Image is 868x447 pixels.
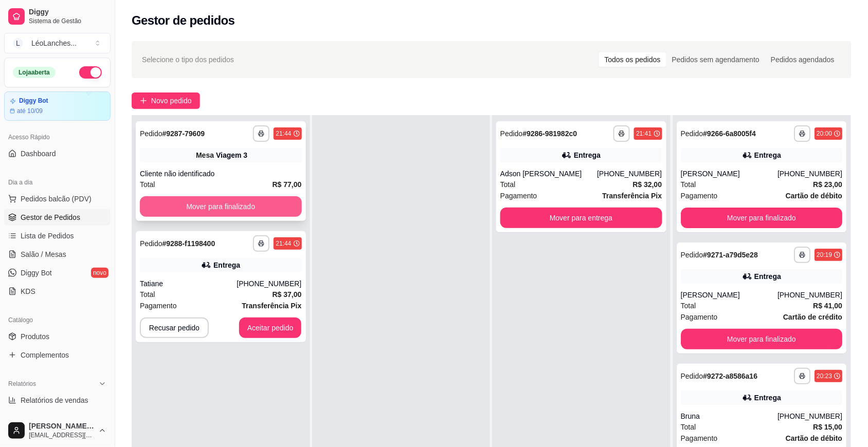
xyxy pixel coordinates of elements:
[17,107,43,115] article: até 10/09
[140,97,147,104] span: plus
[21,331,49,342] span: Produtos
[813,180,842,189] strong: R$ 23,00
[4,174,111,191] div: Dia a dia
[4,246,111,263] a: Salão / Mesas
[599,52,666,67] div: Todos os pedidos
[777,169,842,179] div: [PHONE_NUMBER]
[140,278,237,289] div: Tatiane
[276,239,291,248] div: 21:44
[21,194,92,204] span: Pedidos balcão (PDV)
[162,129,205,138] strong: # 9287-79609
[681,411,777,421] div: Bruna
[786,192,842,200] strong: Cartão de débito
[21,212,80,222] span: Gestor de Pedidos
[4,411,111,427] a: Relatório de clientes
[786,434,842,442] strong: Cartão de débito
[500,169,597,179] div: Adson [PERSON_NAME]
[151,95,192,106] span: Novo pedido
[681,421,696,433] span: Total
[4,228,111,244] a: Lista de Pedidos
[817,129,832,138] div: 20:00
[523,129,577,138] strong: # 9286-981982c0
[140,239,162,248] span: Pedido
[31,38,77,48] div: LéoLanches ...
[681,433,718,444] span: Pagamento
[777,411,842,421] div: [PHONE_NUMBER]
[681,190,718,201] span: Pagamento
[500,129,523,138] span: Pedido
[162,239,215,248] strong: # 9288-f1198400
[574,150,601,160] div: Entrega
[21,395,88,405] span: Relatórios de vendas
[4,392,111,408] a: Relatórios de vendas
[21,414,86,424] span: Relatório de clientes
[681,372,703,380] span: Pedido
[13,38,23,48] span: L
[597,169,662,179] div: [PHONE_NUMBER]
[140,129,162,138] span: Pedido
[142,54,234,65] span: Selecione o tipo dos pedidos
[79,66,102,79] button: Alterar Status
[603,192,662,200] strong: Transferência Pix
[21,231,74,241] span: Lista de Pedidos
[681,290,777,300] div: [PERSON_NAME]
[13,67,56,78] div: Loja aberta
[4,209,111,226] a: Gestor de Pedidos
[754,150,781,160] div: Entrega
[500,190,537,201] span: Pagamento
[500,179,516,190] span: Total
[4,91,111,121] a: Diggy Botaté 10/09
[21,286,35,296] span: KDS
[681,129,703,138] span: Pedido
[132,92,200,109] button: Novo pedido
[633,180,662,189] strong: R$ 32,00
[4,4,111,29] a: DiggySistema de Gestão
[273,180,302,189] strong: R$ 77,00
[140,196,302,217] button: Mover para finalizado
[29,431,94,439] span: [EMAIL_ADDRESS][DOMAIN_NAME]
[21,148,56,159] span: Dashboard
[703,372,757,380] strong: # 9272-a8586a16
[4,129,111,145] div: Acesso Rápido
[681,311,718,323] span: Pagamento
[216,150,247,160] div: Viagem 3
[242,302,302,310] strong: Transferência Pix
[21,268,52,278] span: Diggy Bot
[213,260,240,270] div: Entrega
[140,289,155,300] span: Total
[140,318,209,338] button: Recusar pedido
[140,300,177,311] span: Pagamento
[29,422,94,431] span: [PERSON_NAME] geral
[29,8,106,17] span: Diggy
[4,312,111,328] div: Catálogo
[4,328,111,345] a: Produtos
[140,169,302,179] div: Cliente não identificado
[29,17,106,25] span: Sistema de Gestão
[703,251,758,259] strong: # 9271-a79d5e28
[132,12,235,29] h2: Gestor de pedidos
[681,251,703,259] span: Pedido
[19,97,48,105] article: Diggy Bot
[21,249,66,259] span: Salão / Mesas
[4,33,111,53] button: Select a team
[4,145,111,162] a: Dashboard
[273,290,302,299] strong: R$ 37,00
[703,129,756,138] strong: # 9266-6a8005f4
[237,278,301,289] div: [PHONE_NUMBER]
[681,329,843,349] button: Mover para finalizado
[8,380,36,388] span: Relatórios
[140,179,155,190] span: Total
[636,129,652,138] div: 21:41
[500,208,662,228] button: Mover para entrega
[239,318,302,338] button: Aceitar pedido
[4,283,111,300] a: KDS
[4,347,111,363] a: Complementos
[666,52,765,67] div: Pedidos sem agendamento
[765,52,840,67] div: Pedidos agendados
[4,265,111,281] a: Diggy Botnovo
[681,208,843,228] button: Mover para finalizado
[813,423,842,431] strong: R$ 15,00
[4,418,111,443] button: [PERSON_NAME] geral[EMAIL_ADDRESS][DOMAIN_NAME]
[681,300,696,311] span: Total
[681,169,777,179] div: [PERSON_NAME]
